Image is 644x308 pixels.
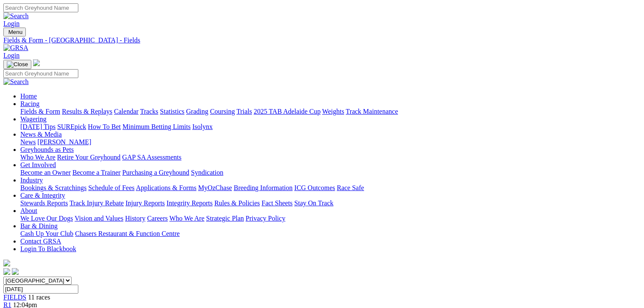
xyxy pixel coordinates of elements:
[122,154,182,161] a: GAP SA Assessments
[3,78,29,86] img: Search
[246,215,285,222] a: Privacy Policy
[125,199,165,207] a: Injury Reports
[3,69,78,78] input: Search
[294,184,335,191] a: ICG Outcomes
[125,215,145,222] a: History
[160,108,185,115] a: Statistics
[20,184,641,192] div: Industry
[3,285,78,294] input: Select date
[192,123,213,130] a: Isolynx
[20,207,37,214] a: About
[114,108,138,115] a: Calendar
[140,108,158,115] a: Tracks
[20,192,65,199] a: Care & Integrity
[191,169,223,176] a: Syndication
[3,20,19,27] a: Login
[20,108,641,115] div: Racing
[3,28,26,36] button: Toggle navigation
[20,123,55,130] a: [DATE] Tips
[262,199,293,207] a: Fact Sheets
[20,215,73,222] a: We Love Our Dogs
[3,44,28,52] img: GRSA
[3,3,78,12] input: Search
[20,238,61,245] a: Contact GRSA
[75,230,180,237] a: Chasers Restaurant & Function Centre
[3,52,19,59] a: Login
[20,176,43,184] a: Industry
[122,123,191,130] a: Minimum Betting Limits
[20,245,76,252] a: Login To Blackbook
[57,154,121,161] a: Retire Your Greyhound
[3,294,26,301] a: FIELDS
[136,184,196,191] a: Applications & Forms
[75,215,123,222] a: Vision and Values
[147,215,168,222] a: Careers
[20,154,55,161] a: Who We Are
[20,108,60,115] a: Fields & Form
[20,146,74,153] a: Greyhounds as Pets
[3,268,10,275] img: facebook.svg
[33,59,40,66] img: logo-grsa-white.png
[20,230,641,238] div: Bar & Dining
[20,169,71,176] a: Become an Owner
[20,138,641,146] div: News & Media
[20,154,641,161] div: Greyhounds as Pets
[3,260,10,266] img: logo-grsa-white.png
[294,199,333,207] a: Stay On Track
[28,294,50,301] span: 11 races
[37,138,91,146] a: [PERSON_NAME]
[20,199,641,207] div: Care & Integrity
[20,222,58,230] a: Bar & Dining
[210,108,235,115] a: Coursing
[20,169,641,176] div: Get Involved
[346,108,398,115] a: Track Maintenance
[3,36,641,44] a: Fields & Form - [GEOGRAPHIC_DATA] - Fields
[169,215,205,222] a: Who We Are
[234,184,293,191] a: Breeding Information
[198,184,232,191] a: MyOzChase
[206,215,244,222] a: Strategic Plan
[20,131,62,138] a: News & Media
[20,215,641,222] div: About
[214,199,260,207] a: Rules & Policies
[20,161,56,168] a: Get Involved
[122,169,189,176] a: Purchasing a Greyhound
[20,184,86,191] a: Bookings & Scratchings
[57,123,86,130] a: SUREpick
[254,108,321,115] a: 2025 TAB Adelaide Cup
[69,199,124,207] a: Track Injury Rebate
[322,108,344,115] a: Weights
[20,115,47,123] a: Wagering
[62,108,112,115] a: Results & Replays
[20,138,36,146] a: News
[186,108,208,115] a: Grading
[20,92,37,100] a: Home
[236,108,252,115] a: Trials
[20,199,68,207] a: Stewards Reports
[12,268,19,275] img: twitter.svg
[72,169,121,176] a: Become a Trainer
[166,199,213,207] a: Integrity Reports
[7,61,28,68] img: Close
[8,29,22,35] span: Menu
[88,123,121,130] a: How To Bet
[88,184,134,191] a: Schedule of Fees
[20,123,641,131] div: Wagering
[3,12,29,20] img: Search
[20,230,73,237] a: Cash Up Your Club
[3,60,31,69] button: Toggle navigation
[20,100,39,107] a: Racing
[337,184,364,191] a: Race Safe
